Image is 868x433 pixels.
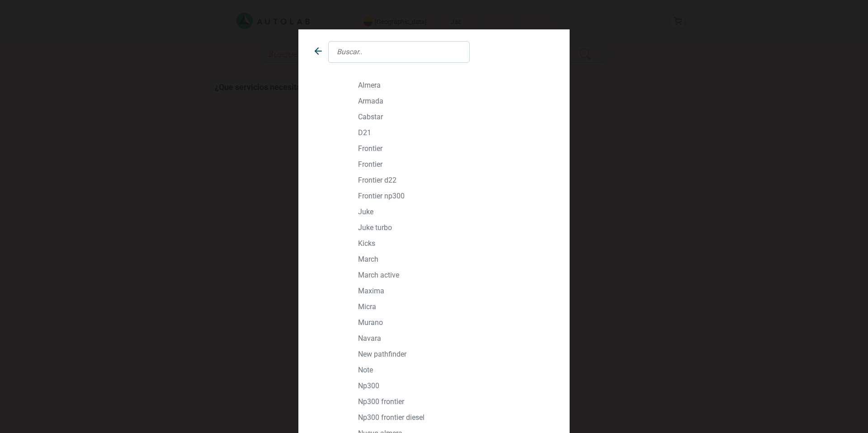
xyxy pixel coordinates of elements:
[358,239,552,248] p: KICKS
[358,271,552,279] p: MARCH ACTIVE
[358,192,552,200] p: FRONTIER NP300
[358,144,552,153] p: FRONTIER
[358,334,552,343] p: NAVARA
[358,287,552,295] p: MAXIMA
[358,381,552,390] p: NP300
[358,160,552,169] p: FRONTIER
[358,397,552,406] p: NP300 FRONTIER
[358,207,552,216] p: JUKE
[358,255,552,264] p: MARCH
[358,176,552,184] p: FRONTIER D22
[358,350,552,358] p: NEW PATHFINDER
[358,318,552,327] p: MURANO
[358,81,552,89] p: ALMERA
[328,41,470,63] input: Buscar..
[358,302,552,311] p: MICRA
[358,97,552,105] p: ARMADA
[358,113,552,121] p: CABSTAR
[358,413,552,422] p: NP300 FRONTIER DIESEL
[358,223,552,232] p: JUKE TURBO
[358,128,552,137] p: D21
[358,366,552,374] p: NOTE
